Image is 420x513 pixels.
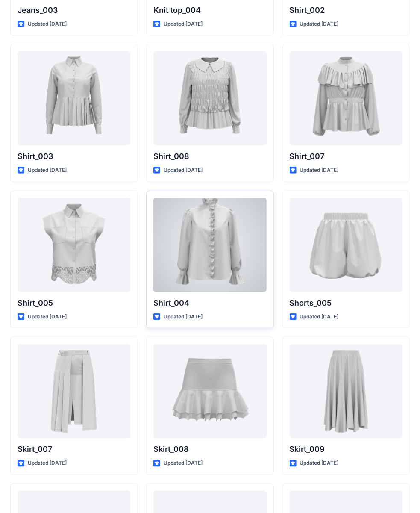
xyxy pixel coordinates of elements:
a: Shirt_007 [290,51,402,145]
p: Updated [DATE] [300,166,339,175]
p: Updated [DATE] [164,459,203,468]
a: Shorts_005 [290,198,402,292]
p: Updated [DATE] [300,313,339,321]
a: Shirt_008 [153,51,266,145]
p: Updated [DATE] [28,313,67,321]
p: Updated [DATE] [300,459,339,468]
p: Updated [DATE] [28,20,67,29]
p: Shirt_003 [18,150,130,162]
p: Updated [DATE] [28,459,67,468]
a: Shirt_005 [18,198,130,292]
p: Updated [DATE] [164,313,203,321]
p: Knit top_004 [153,4,266,16]
p: Skirt_009 [290,443,402,455]
p: Shirt_005 [18,297,130,309]
p: Jeans_003 [18,4,130,16]
p: Updated [DATE] [164,166,203,175]
p: Updated [DATE] [164,20,203,29]
a: Skirt_009 [290,344,402,438]
p: Shirt_002 [290,4,402,16]
p: Updated [DATE] [300,20,339,29]
a: Shirt_004 [153,198,266,292]
a: Skirt_008 [153,344,266,438]
p: Skirt_008 [153,443,266,455]
a: Skirt_007 [18,344,130,438]
p: Skirt_007 [18,443,130,455]
p: Updated [DATE] [28,166,67,175]
p: Shorts_005 [290,297,402,309]
p: Shirt_007 [290,150,402,162]
p: Shirt_004 [153,297,266,309]
a: Shirt_003 [18,51,130,145]
p: Shirt_008 [153,150,266,162]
